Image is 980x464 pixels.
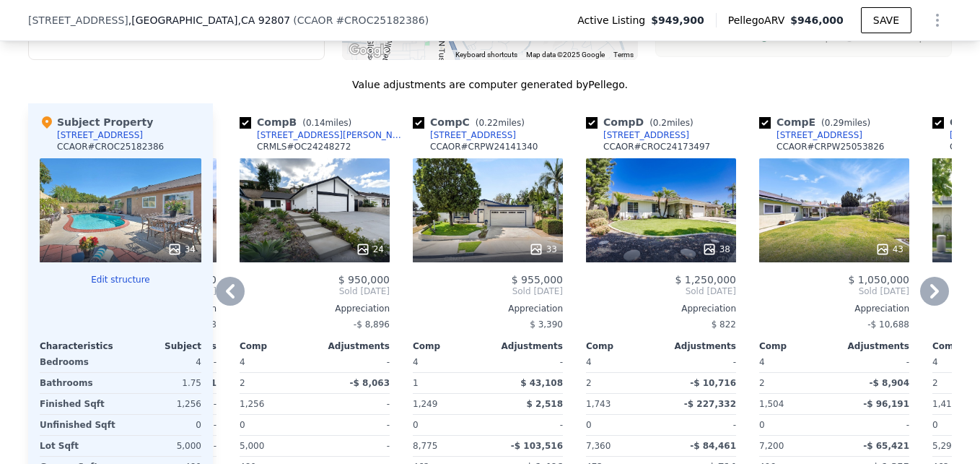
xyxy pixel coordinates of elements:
[586,285,736,297] span: Sold [DATE]
[586,357,592,367] span: 4
[338,274,390,285] span: $ 950,000
[825,118,844,128] span: 0.29
[40,352,118,372] div: Bedrooms
[603,129,689,141] div: [STREET_ADDRESS]
[356,242,384,257] div: 24
[350,378,390,388] span: -$ 8,063
[123,373,201,393] div: 1.75
[870,378,909,388] span: -$ 8,904
[586,373,658,393] div: 2
[488,340,563,352] div: Adjustments
[603,141,710,152] div: CCAOR # CROC24173497
[167,242,196,257] div: 34
[923,6,952,35] button: Show Options
[128,13,290,27] span: , [GEOGRAPHIC_DATA]
[512,274,563,285] span: $ 955,000
[240,441,264,451] span: 5,000
[759,373,831,393] div: 2
[413,303,563,314] div: Appreciation
[240,357,245,367] span: 4
[413,399,437,409] span: 1,249
[240,340,315,352] div: Comp
[863,399,909,409] span: -$ 96,191
[863,441,909,451] span: -$ 65,421
[40,340,121,352] div: Characteristics
[123,394,201,414] div: 1,256
[318,394,390,414] div: -
[932,420,938,430] span: 0
[759,399,784,409] span: 1,504
[430,141,538,152] div: CCAOR # CRPW24141340
[861,7,911,33] button: SAVE
[413,129,516,141] a: [STREET_ADDRESS]
[478,118,498,128] span: 0.22
[702,242,730,257] div: 38
[759,115,876,129] div: Comp E
[237,14,290,26] span: , CA 92807
[661,340,736,352] div: Adjustments
[932,399,957,409] span: 1,412
[470,118,530,128] span: ( miles)
[664,415,736,435] div: -
[40,394,118,414] div: Finished Sqft
[430,129,516,141] div: [STREET_ADDRESS]
[837,352,909,372] div: -
[867,319,909,330] span: -$ 10,688
[57,129,143,141] div: [STREET_ADDRESS]
[875,242,904,257] div: 43
[318,415,390,435] div: -
[257,129,407,141] div: [STREET_ADDRESS][PERSON_NAME]
[759,420,765,430] span: 0
[318,352,390,372] div: -
[586,399,611,409] span: 1,743
[346,41,393,60] a: Open this area in Google Maps (opens a new window)
[759,129,862,141] a: [STREET_ADDRESS]
[413,115,530,129] div: Comp C
[40,436,118,456] div: Lot Sqft
[240,115,357,129] div: Comp B
[759,357,765,367] span: 4
[240,303,390,314] div: Appreciation
[644,118,699,128] span: ( miles)
[860,34,924,43] text: Unselected Comp
[413,441,437,451] span: 8,775
[57,141,164,152] div: CCAOR # CROC25182386
[526,51,605,59] span: Map data ©2025 Google
[721,34,743,43] text: 92807
[651,13,704,27] span: $949,900
[759,441,784,451] span: 7,200
[527,399,563,409] span: $ 2,518
[123,436,201,456] div: 5,000
[346,41,393,60] img: Google
[240,129,407,141] a: [STREET_ADDRESS][PERSON_NAME]
[297,118,357,128] span: ( miles)
[240,285,390,297] span: Sold [DATE]
[297,14,333,26] span: CCAOR
[40,415,118,435] div: Unfinished Sqft
[123,352,201,372] div: 4
[815,118,876,128] span: ( miles)
[240,420,245,430] span: 0
[529,242,557,257] div: 33
[530,319,563,330] span: $ 3,390
[121,340,201,352] div: Subject
[932,357,938,367] span: 4
[315,340,390,352] div: Adjustments
[354,319,390,330] span: -$ 8,896
[413,373,485,393] div: 1
[613,51,634,59] a: Terms (opens in new tab)
[712,319,736,330] span: $ 822
[759,285,909,297] span: Sold [DATE]
[932,441,957,451] span: 5,292
[675,274,736,285] span: $ 1,250,000
[834,340,909,352] div: Adjustments
[28,77,952,92] div: Value adjustments are computer generated by Pellego .
[293,13,429,27] div: ( )
[684,399,736,409] span: -$ 227,332
[336,14,424,26] span: # CROC25182386
[413,285,563,297] span: Sold [DATE]
[776,141,885,152] div: CCAOR # CRPW25053826
[586,303,736,314] div: Appreciation
[306,118,325,128] span: 0.14
[257,141,351,152] div: CRMLS # OC24248272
